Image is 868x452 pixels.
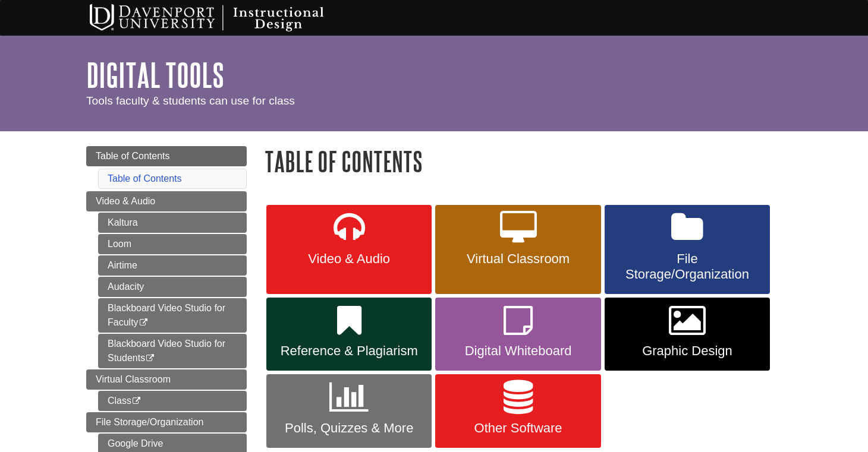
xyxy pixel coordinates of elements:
[605,298,770,371] a: Graphic Design
[275,251,423,267] span: Video & Audio
[80,3,366,33] img: Davenport University Instructional Design
[265,146,782,176] h1: Table of Contents
[98,277,247,297] a: Audacity
[96,151,170,161] span: Table of Contents
[605,205,770,294] a: File Storage/Organization
[98,391,247,411] a: Class
[96,374,171,384] span: Virtual Classroom
[86,369,247,390] a: Virtual Classroom
[435,205,600,294] a: Virtual Classroom
[139,319,149,327] i: This link opens in a new window
[98,298,247,333] a: Blackboard Video Studio for Faculty
[96,417,203,427] span: File Storage/Organization
[131,397,141,405] i: This link opens in a new window
[86,412,247,432] a: File Storage/Organization
[98,334,247,368] a: Blackboard Video Studio for Students
[444,421,592,436] span: Other Software
[98,213,247,233] a: Kaltura
[86,56,224,93] a: Digital Tools
[86,191,247,211] a: Video & Audio
[86,94,295,107] span: Tools faculty & students can use for class
[108,173,182,184] a: Table of Contents
[435,298,600,371] a: Digital Whiteboard
[444,251,592,267] span: Virtual Classroom
[266,374,432,448] a: Polls, Quizzes & More
[98,255,247,276] a: Airtime
[145,355,155,362] i: This link opens in a new window
[266,298,432,371] a: Reference & Plagiarism
[275,343,423,359] span: Reference & Plagiarism
[275,421,423,436] span: Polls, Quizzes & More
[96,196,155,206] span: Video & Audio
[98,234,247,254] a: Loom
[435,374,600,448] a: Other Software
[444,343,592,359] span: Digital Whiteboard
[86,146,247,166] a: Table of Contents
[266,205,432,294] a: Video & Audio
[614,343,761,359] span: Graphic Design
[614,251,761,282] span: File Storage/Organization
